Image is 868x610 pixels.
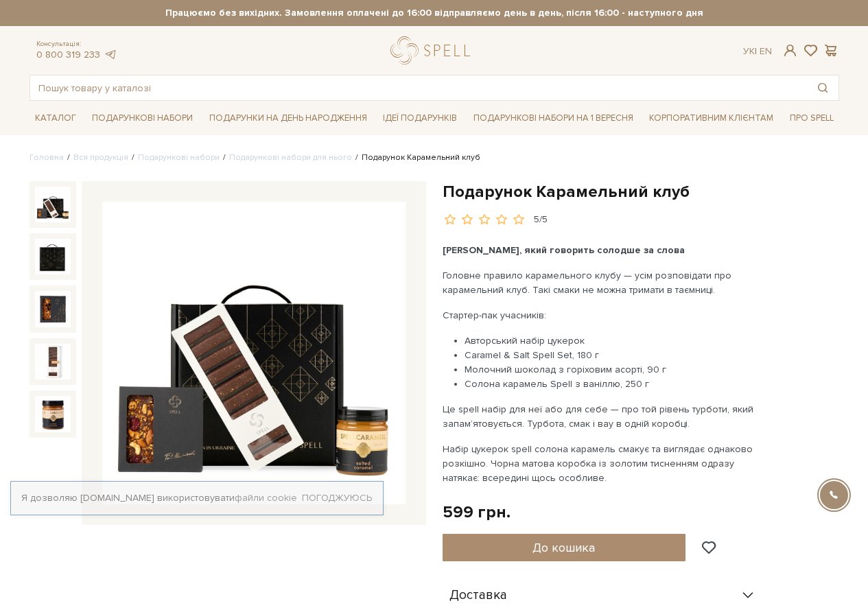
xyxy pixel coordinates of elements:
[390,36,476,64] a: logo
[465,333,764,348] li: Авторський набір цукерок
[465,377,764,391] li: Солона карамель Spell з ваніллю, 250 г
[138,152,220,163] a: Подарункові набори
[36,49,100,60] a: 0 800 319 233
[86,108,198,129] a: Подарункові набори
[229,152,352,163] a: Подарункові набори для нього
[743,45,772,58] div: Ук
[35,239,71,274] img: Подарунок Карамельний клуб
[468,106,639,130] a: Подарункові набори на 1 Вересня
[35,187,71,222] img: Подарунок Карамельний клуб
[755,45,757,57] span: |
[443,534,686,561] button: До кошика
[443,442,764,485] p: Набір цукерок spell солона карамель смакує та виглядає однаково розкішно. Чорна матова коробка із...
[30,75,807,100] input: Пошук товару у каталозі
[36,40,117,49] span: Консультація:
[443,244,685,256] b: [PERSON_NAME], який говорить солодше за слова
[73,152,128,163] a: Вся продукція
[35,344,71,379] img: Подарунок Карамельний клуб
[644,106,779,130] a: Корпоративним клієнтам
[30,108,82,129] a: Каталог
[443,308,764,322] p: Стартер-пак учасників:
[532,540,595,555] span: До кошика
[760,45,772,57] a: En
[204,108,373,129] a: Подарунки на День народження
[235,492,297,504] a: файли cookie
[11,492,383,504] div: Я дозволяю [DOMAIN_NAME] використовувати
[443,181,839,202] h1: Подарунок Карамельний клуб
[377,108,462,129] a: Ідеї подарунків
[30,7,839,19] strong: Працюємо без вихідних. Замовлення оплачені до 16:00 відправляємо день в день, після 16:00 - насту...
[30,152,64,163] a: Головна
[465,362,764,377] li: Молочний шоколад з горіховим асорті, 90 г
[104,49,117,60] a: telegram
[784,108,839,129] a: Про Spell
[534,213,548,226] div: 5/5
[352,152,480,164] li: Подарунок Карамельний клуб
[465,348,764,362] li: Caramel & Salt Spell Set, 180 г
[443,268,764,297] p: Головне правило карамельного клубу — усім розповідати про карамельний клуб. Такі смаки не можна т...
[443,402,764,431] p: Це spell набір для неї або для себе — про той рівень турботи, який запам’ятовується. Турбота, сма...
[443,502,511,523] div: 599 грн.
[302,492,372,504] a: Погоджуюсь
[449,589,507,602] span: Доставка
[35,291,71,327] img: Подарунок Карамельний клуб
[35,396,71,432] img: Подарунок Карамельний клуб
[102,202,406,505] img: Подарунок Карамельний клуб
[807,75,838,100] button: Пошук товару у каталозі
